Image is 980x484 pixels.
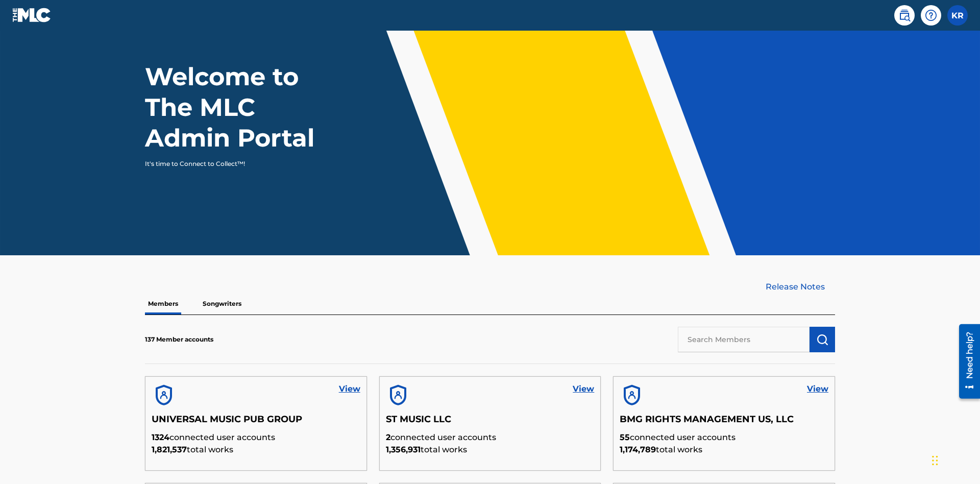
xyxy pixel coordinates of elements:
p: Songwriters [200,293,244,314]
p: total works [152,444,360,456]
div: User Menu [947,5,968,26]
p: It's time to Connect to Collect™! [145,159,322,168]
img: help [925,9,937,21]
p: Members [145,293,181,314]
a: View [573,383,594,395]
h5: UNIVERSAL MUSIC PUB GROUP [152,414,360,431]
a: View [807,383,828,395]
img: account [620,383,644,407]
img: Search Works [816,333,828,346]
p: connected user accounts [620,431,828,444]
iframe: Resource Center [951,320,980,404]
span: 1324 [152,432,169,442]
div: Help [921,5,941,26]
img: MLC Logo [12,8,52,22]
span: 1,821,537 [152,445,187,454]
p: total works [620,444,828,456]
p: 137 Member accounts [145,335,213,344]
span: 1,356,931 [386,445,421,454]
h5: ST MUSIC LLC [386,414,595,431]
a: View [339,383,360,395]
span: 2 [386,432,390,442]
span: 1,174,789 [620,445,656,454]
iframe: Chat Widget [929,435,980,484]
p: connected user accounts [152,431,360,444]
span: 55 [620,432,630,442]
h1: Welcome to The MLC Admin Portal [145,61,336,153]
a: Public Search [894,5,915,26]
img: account [386,383,410,407]
p: connected user accounts [386,431,595,444]
img: account [152,383,176,407]
a: Release Notes [766,281,835,293]
input: Search Members [678,327,810,352]
p: total works [386,444,595,456]
div: Drag [932,445,938,476]
img: search [898,9,911,21]
h5: BMG RIGHTS MANAGEMENT US, LLC [620,414,828,431]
